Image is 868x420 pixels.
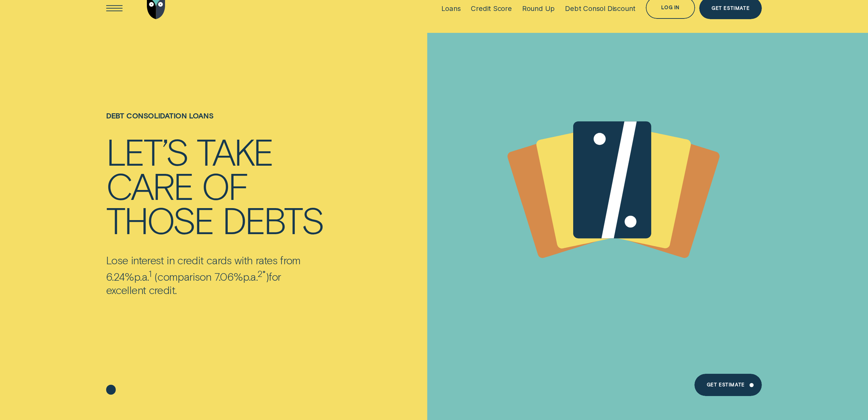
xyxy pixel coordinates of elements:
div: THOSE [106,202,214,237]
span: Per Annum [134,270,149,283]
div: CARE [106,168,193,202]
div: Debt Consol Discount [565,4,636,13]
sup: 1 [149,268,151,279]
div: Loans [441,4,461,13]
span: Per Annum [243,270,258,283]
a: Get Estimate [694,374,762,396]
span: p.a. [134,270,149,283]
h4: LET’S TAKE CARE OF THOSE DEBTS [106,134,324,237]
div: DEBTS [222,202,324,237]
span: ) [266,270,269,283]
div: Credit Score [471,4,512,13]
h1: Debt consolidation loans [106,111,324,134]
span: p.a. [243,270,258,283]
p: Lose interest in credit cards with rates from 6.24% comparison 7.06% for excellent credit. [106,253,320,296]
div: OF [202,168,248,202]
div: LET’S [106,134,188,168]
span: ( [154,270,158,283]
div: TAKE [197,134,273,168]
div: Round Up [522,4,555,13]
